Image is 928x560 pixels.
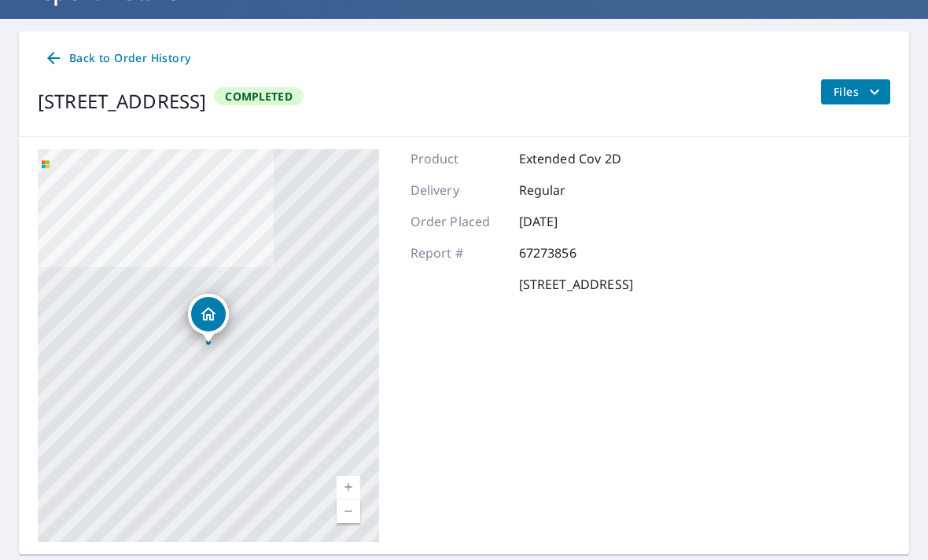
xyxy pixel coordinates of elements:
[337,476,360,500] a: Current Level 17, Zoom In
[38,44,197,73] a: Back to Order History
[215,89,301,104] span: Completed
[411,243,505,262] p: Report #
[519,181,613,199] p: Regular
[519,243,613,262] p: 67273856
[820,79,890,104] button: filesDropdownBtn-67273856
[519,212,613,231] p: [DATE]
[834,82,884,101] span: Files
[411,181,505,199] p: Delivery
[188,294,229,342] div: Dropped pin, building 1, Residential property, 4102 West Edgemont Street Boise, ID 83706
[519,275,633,294] p: [STREET_ADDRESS]
[337,500,360,523] a: Current Level 17, Zoom Out
[38,87,206,115] div: [STREET_ADDRESS]
[44,49,190,68] span: Back to Order History
[411,212,505,231] p: Order Placed
[519,149,621,168] p: Extended Cov 2D
[411,149,505,168] p: Product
